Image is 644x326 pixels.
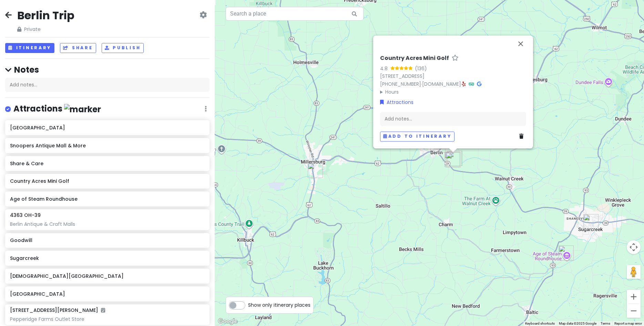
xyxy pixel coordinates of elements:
a: Delete place [519,133,526,140]
h6: [GEOGRAPHIC_DATA] [10,291,204,297]
span: Show only itinerary places [248,301,310,309]
div: Amish Country Theater [447,151,462,166]
button: Add to itinerary [380,132,454,141]
a: [DOMAIN_NAME] [422,81,461,87]
button: Map camera controls [627,240,641,254]
h6: Share & Care [10,160,204,167]
div: Goodwill [308,163,323,178]
a: Star place [452,55,459,62]
a: Report a map error [614,322,642,325]
i: Added to itinerary [101,308,105,313]
a: [STREET_ADDRESS] [380,73,425,80]
div: 4.8 [380,65,390,72]
button: Zoom in [627,290,641,304]
a: Attractions [380,98,413,106]
div: Sugarcreek [583,214,599,229]
h2: Berlin Trip [17,8,74,23]
h4: Attractions [13,103,101,115]
h6: Country Acres Mini Golf [380,55,449,62]
div: Country Acres Mini Golf [446,152,461,167]
div: Berlin Encore Hotel & Suites [447,151,462,166]
button: Share [60,43,96,53]
h6: Country Acres Mini Golf [10,178,204,184]
h6: Snoopers Antique Mall & More [10,143,204,149]
div: Add notes... [5,78,209,92]
div: Pepperidge Farms Outlet Store [10,316,204,322]
button: Publish [102,43,144,53]
button: Zoom out [627,304,641,318]
a: [PHONE_NUMBER] [380,81,421,87]
img: marker [64,104,101,115]
i: Tripadvisor [469,82,474,86]
h4: Notes [5,64,209,75]
div: (136) [415,65,427,72]
button: Itinerary [5,43,54,53]
h6: Goodwill [10,237,204,243]
h6: Sugarcreek [10,255,204,261]
i: Google Maps [477,82,481,86]
summary: Hours [380,88,526,96]
span: Private [17,25,74,33]
button: Drag Pegman onto the map to open Street View [627,265,641,279]
img: Google [216,317,239,326]
div: · · [380,55,526,96]
div: Berlin Village Antique Mall [430,137,446,153]
div: Berlin Antique & Craft Malls [10,221,204,227]
h6: [STREET_ADDRESS][PERSON_NAME] [10,307,105,313]
a: Terms (opens in new tab) [601,322,610,325]
div: Age of Steam Roundhouse [559,245,574,261]
h6: Age of Steam Roundhouse [10,196,204,202]
div: 4363 OH-39 [444,152,460,167]
button: Close [512,35,529,52]
h6: [GEOGRAPHIC_DATA] [10,125,204,131]
span: Map data ©2025 Google [559,322,596,325]
input: Search a place [226,7,364,21]
div: Add notes... [380,112,526,126]
a: Open this area in Google Maps (opens a new window) [216,317,239,326]
h6: 4363 OH-39 [10,212,41,218]
h6: [DEMOGRAPHIC_DATA][GEOGRAPHIC_DATA] [10,273,204,279]
button: Keyboard shortcuts [525,321,555,326]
